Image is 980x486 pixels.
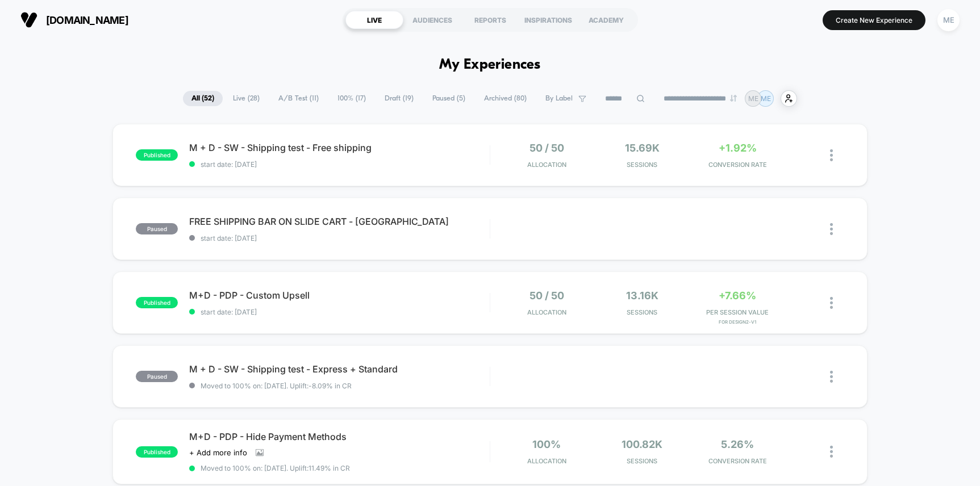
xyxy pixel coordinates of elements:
span: FREE SHIPPING BAR ON SLIDE CART - [GEOGRAPHIC_DATA] [189,216,489,227]
span: Archived ( 80 ) [476,91,535,106]
span: paused [136,371,178,382]
span: M + D - SW - Shipping test - Express + Standard [189,363,489,375]
div: ME [937,9,960,31]
span: 15.69k [625,142,660,154]
span: + Add more info [189,448,247,457]
span: +7.66% [719,290,756,301]
span: for Design2-V1 [693,319,782,325]
span: Allocation [527,161,566,169]
span: M+D - PDP - Hide Payment Methods [189,431,489,442]
span: Live ( 28 ) [224,91,268,106]
span: Sessions [597,161,687,169]
span: Moved to 100% on: [DATE] . Uplift: -8.09% in CR [201,382,352,390]
span: paused [136,223,178,234]
span: 50 / 50 [529,142,564,154]
span: 100% ( 17 ) [329,91,374,106]
span: start date: [DATE] [189,160,489,169]
span: published [136,297,178,308]
span: Draft ( 19 ) [376,91,422,106]
img: Visually logo [20,11,37,28]
span: 100.82k [622,438,662,450]
div: AUDIENCES [403,11,461,29]
button: [DOMAIN_NAME] [17,11,132,29]
img: close [830,446,833,458]
span: 50 / 50 [529,290,564,301]
img: close [830,149,833,161]
span: Sessions [597,308,687,316]
button: ME [934,9,963,32]
span: By Label [545,94,573,103]
span: start date: [DATE] [189,308,489,316]
span: 100% [532,438,561,450]
p: ME [761,94,771,103]
img: close [830,297,833,309]
span: Allocation [527,308,566,316]
span: Moved to 100% on: [DATE] . Uplift: 11.49% in CR [201,464,350,472]
p: ME [748,94,758,103]
div: LIVE [345,11,403,29]
span: Allocation [527,457,566,465]
img: close [830,371,833,383]
span: CONVERSION RATE [693,457,782,465]
span: M + D - SW - Shipping test - Free shipping [189,142,489,153]
span: [DOMAIN_NAME] [46,14,128,26]
div: INSPIRATIONS [519,11,577,29]
span: A/B Test ( 11 ) [270,91,327,106]
span: 13.16k [626,290,658,301]
span: start date: [DATE] [189,234,489,242]
span: 5.26% [721,438,754,450]
span: +1.92% [719,142,757,154]
button: Create New Experience [823,10,925,30]
div: REPORTS [461,11,519,29]
span: Sessions [597,457,687,465]
img: end [730,95,737,102]
h1: My Experiences [439,57,541,73]
span: published [136,149,178,161]
span: M+D - PDP - Custom Upsell [189,290,489,301]
span: CONVERSION RATE [693,161,782,169]
span: PER SESSION VALUE [693,308,782,316]
div: ACADEMY [577,11,635,29]
span: All ( 52 ) [183,91,223,106]
span: Paused ( 5 ) [424,91,474,106]
span: published [136,446,178,458]
img: close [830,223,833,235]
